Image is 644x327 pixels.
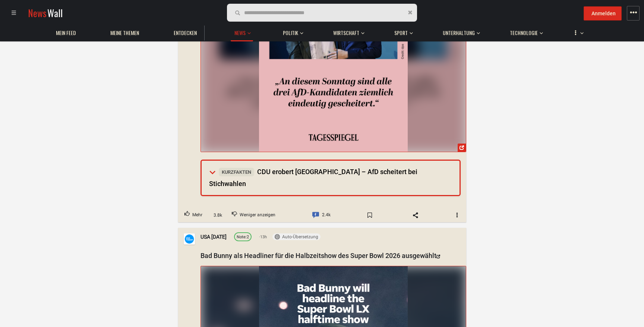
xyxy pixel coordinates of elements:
[506,26,542,40] a: Technologie
[272,233,321,240] button: Auto-Übersetzung
[110,29,139,36] span: Meine Themen
[178,208,209,222] button: Upvote
[283,29,298,36] span: Politik
[201,233,227,241] a: USA [DATE]
[584,6,622,21] button: Anmelden
[359,209,381,221] span: Bookmark
[237,235,247,239] span: Note:
[231,22,253,41] button: News
[234,29,246,36] span: News
[174,29,197,36] span: Entdecken
[394,29,408,36] span: Sport
[209,168,417,187] span: CDU erobert [GEOGRAPHIC_DATA] – AfD scheitert bei Stichwahlen
[28,6,47,20] span: News
[306,208,337,222] a: Comment
[404,209,426,221] span: Share
[506,22,543,40] button: Technologie
[237,234,249,240] div: 2
[279,26,302,40] a: Politik
[234,232,252,241] a: Note:2
[329,26,363,40] a: Wirtschaft
[333,29,359,36] span: Wirtschaft
[28,6,63,20] a: NewsWall
[56,29,76,36] span: Mein Feed
[184,233,195,245] img: Profilbild von USA Today
[240,210,275,220] span: Weniger anzeigen
[591,10,616,16] span: Anmelden
[259,234,267,240] span: 13h
[439,26,479,40] a: Unterhaltung
[391,22,413,40] button: Sport
[225,208,282,222] button: Downvote
[329,22,364,40] button: Wirtschaft
[202,160,460,195] summary: KurzfaktenCDU erobert [GEOGRAPHIC_DATA] – AfD scheitert bei Stichwahlen
[211,212,224,219] span: 3.8k
[391,26,411,40] a: Sport
[192,210,202,220] span: Mehr
[322,210,330,220] span: 2.4k
[279,22,303,40] button: Politik
[510,29,538,36] span: Technologie
[219,168,254,176] span: Kurzfakten
[201,252,440,260] a: Bad Bunny als Headliner für die Halbzeitshow des Super Bowl 2026 ausgewählt
[439,22,480,40] button: Unterhaltung
[443,29,475,36] span: Unterhaltung
[47,6,63,20] span: Wall
[231,26,249,40] a: News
